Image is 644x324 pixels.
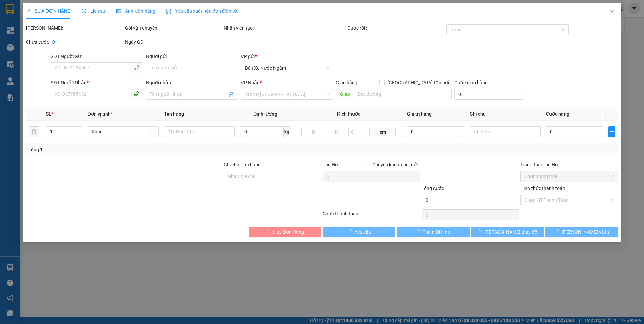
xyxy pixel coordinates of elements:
[323,162,338,167] span: Thu Hộ
[29,126,39,137] button: delete
[608,126,615,137] button: plus
[355,228,371,236] span: Yêu cầu
[546,111,569,117] span: Cước hàng
[224,162,261,167] label: Ghi chú đơn hàng
[322,210,421,222] div: Chưa thanh toán
[125,24,223,32] div: Gói vận chuyển:
[229,92,234,97] span: user-add
[325,128,349,136] input: R
[609,10,615,15] span: close
[385,79,452,86] span: [GEOGRAPHIC_DATA] tận nơi
[423,228,451,236] span: Thêm ĐH mới
[241,53,333,60] div: VP gửi
[82,9,86,13] span: clock-circle
[46,111,51,117] span: SL
[116,8,155,14] span: Ảnh kiện hàng
[284,126,290,137] span: kg
[266,229,273,234] span: loading
[301,128,325,136] input: D
[26,38,124,46] div: Chưa cước :
[520,161,618,168] div: Trạng thái Thu Hộ
[51,53,143,60] div: SĐT Người Gửi
[249,227,321,237] button: Hủy Đơn Hàng
[224,171,321,182] input: Ghi chú đơn hàng
[336,80,357,85] span: Giao hàng
[52,39,55,45] b: 0
[609,129,615,134] span: plus
[336,89,354,99] span: Giao
[554,229,562,234] span: loading
[88,111,113,117] span: Đơn vị tính
[477,229,484,234] span: loading
[562,228,609,236] span: [PERSON_NAME] và In
[164,126,235,137] input: VD: Bàn, Ghế
[603,3,621,22] button: Close
[337,111,360,117] span: Kích thước
[29,146,249,153] div: Tổng: 1
[253,111,277,117] span: Định lượng
[369,161,420,168] span: Chuyển khoản ng. gửi
[133,91,139,96] span: phone
[470,126,541,137] input: Ghi Chú
[323,227,395,237] button: Yêu cầu
[82,8,105,14] span: Lịch sử
[241,80,260,85] span: VP Nhận
[520,186,565,191] label: Hình thức thanh toán
[133,65,139,70] span: phone
[524,171,614,182] span: Chọn trạng thái
[273,228,304,236] span: Hủy Đơn Hàng
[26,24,124,32] div: [PERSON_NAME]:
[26,8,71,14] span: SỬA ĐƠN HÀNG
[348,128,370,136] input: C
[146,53,238,60] div: Người gửi
[125,38,223,46] div: Ngày GD:
[370,128,396,136] span: cm
[454,89,523,100] input: Cước giao hàng
[484,228,538,236] span: [PERSON_NAME] thay đổi
[407,111,432,117] span: Giá trị hàng
[164,111,184,117] span: Tên hàng
[146,79,238,86] div: Người nhận
[354,89,452,99] input: Dọc đường
[347,229,355,234] span: loading
[467,107,543,121] th: Ghi chú
[245,63,329,73] span: Bến Xe Nước Ngầm
[224,24,346,32] div: Nhân viên tạo:
[92,127,155,137] span: Khác
[51,79,143,86] div: SĐT Người Nhận
[454,80,488,85] label: Cước giao hàng
[422,186,444,191] span: Tổng cước
[26,9,31,13] span: edit
[166,9,171,14] img: icon
[397,227,470,237] button: Thêm ĐH mới
[545,227,618,237] button: [PERSON_NAME] và In
[347,24,445,32] div: Cước rồi :
[116,9,121,13] span: picture
[415,229,423,234] span: loading
[471,227,544,237] button: [PERSON_NAME] thay đổi
[166,8,237,14] span: Yêu cầu xuất hóa đơn điện tử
